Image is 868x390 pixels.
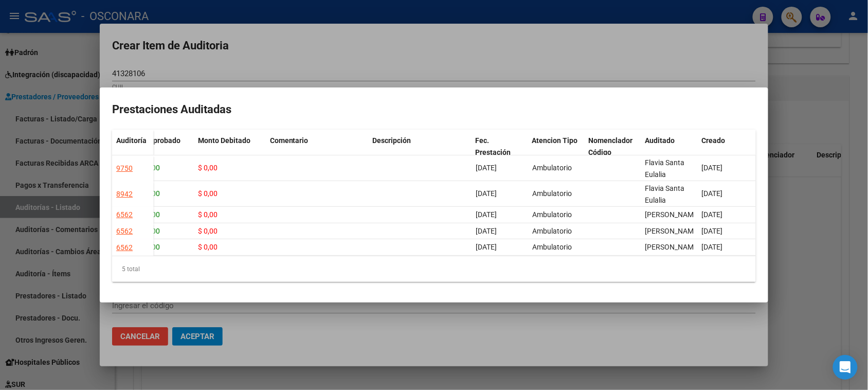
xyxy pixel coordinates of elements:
span: [DATE] [702,227,723,235]
span: Ambulatorio [532,164,572,172]
span: Ambulatorio [532,243,572,251]
span: $ 0,00 [198,164,218,172]
datatable-header-cell: Comentario [266,130,369,173]
datatable-header-cell: Creado [698,130,775,173]
datatable-header-cell: Nomenclador Código [585,130,641,173]
span: $ 0,00 [198,227,218,235]
span: Descripción [373,136,411,145]
span: Auditoría [116,136,147,145]
span: $ 0,00 [198,210,218,219]
span: [DATE] [476,210,497,219]
span: Flavia Santa Eulalia [645,158,685,179]
span: Ambulatorio [532,189,572,198]
span: Auditado [645,136,675,145]
datatable-header-cell: Descripción [369,130,472,173]
span: Ambulatorio [532,227,572,235]
datatable-header-cell: Fec. Prestación [472,130,528,173]
span: Monto Debitado [198,136,250,145]
span: [PERSON_NAME] [645,243,700,251]
div: Open Intercom Messenger [833,355,858,380]
span: Atencion Tipo [532,136,578,145]
div: 6562 [116,242,133,254]
div: 5 total [112,256,756,282]
datatable-header-cell: Monto Aprobado [122,130,194,173]
span: [DATE] [702,164,723,172]
datatable-header-cell: Atencion Tipo [528,130,585,173]
span: [DATE] [702,210,723,219]
div: 8942 [116,188,133,200]
span: Flavia Santa Eulalia [645,184,685,204]
div: 9750 [116,163,133,174]
span: [DATE] [476,189,497,198]
span: [DATE] [476,227,497,235]
span: Fec. Prestación [476,136,511,156]
h2: Prestaciones Auditadas [112,100,756,119]
datatable-header-cell: Monto Debitado [194,130,266,173]
span: $ 0,00 [198,189,218,198]
span: [DATE] [476,243,497,251]
datatable-header-cell: Auditoría [112,130,153,173]
span: [DATE] [702,243,723,251]
span: $ 0,00 [198,243,218,251]
span: Creado [702,136,726,145]
datatable-header-cell: Auditado [641,130,698,173]
span: Nomenclador Código [589,136,633,156]
span: [PERSON_NAME] [645,210,700,219]
div: 6562 [116,209,133,221]
span: [DATE] [702,189,723,198]
span: Ambulatorio [532,210,572,219]
span: [PERSON_NAME] [645,227,700,235]
span: [DATE] [476,164,497,172]
div: 6562 [116,225,133,237]
span: Comentario [270,136,309,145]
